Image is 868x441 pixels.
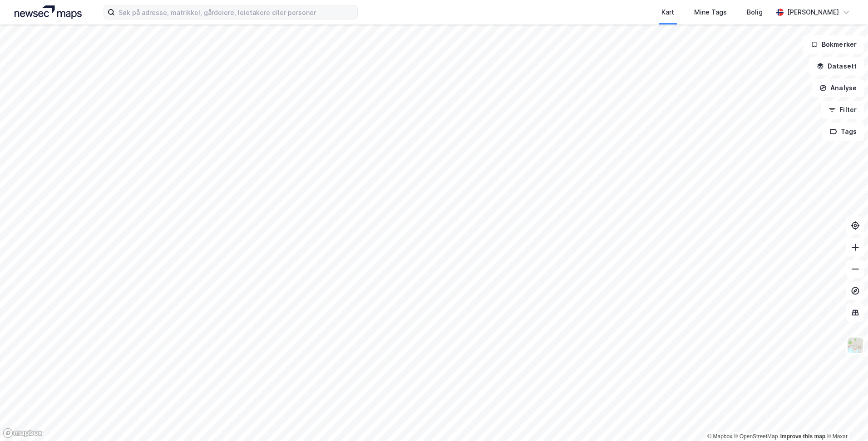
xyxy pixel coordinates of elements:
img: logo.a4113a55bc3d86da70a041830d287a7e.svg [15,5,82,19]
a: OpenStreetMap [734,433,778,440]
a: Mapbox [707,433,732,440]
button: Datasett [809,57,864,75]
button: Tags [822,122,864,141]
iframe: Chat Widget [823,397,868,441]
button: Analyse [812,79,864,97]
div: Bolig [747,7,763,18]
a: Mapbox homepage [3,428,43,438]
a: Improve this map [780,433,825,440]
img: Z [847,337,864,354]
div: [PERSON_NAME] [787,7,839,18]
button: Bokmerker [803,35,864,54]
button: Filter [821,101,864,119]
div: Mine Tags [694,7,727,18]
input: Søk på adresse, matrikkel, gårdeiere, leietakere eller personer [115,5,357,19]
div: Kart [661,7,674,18]
div: Kontrollprogram for chat [823,397,868,441]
